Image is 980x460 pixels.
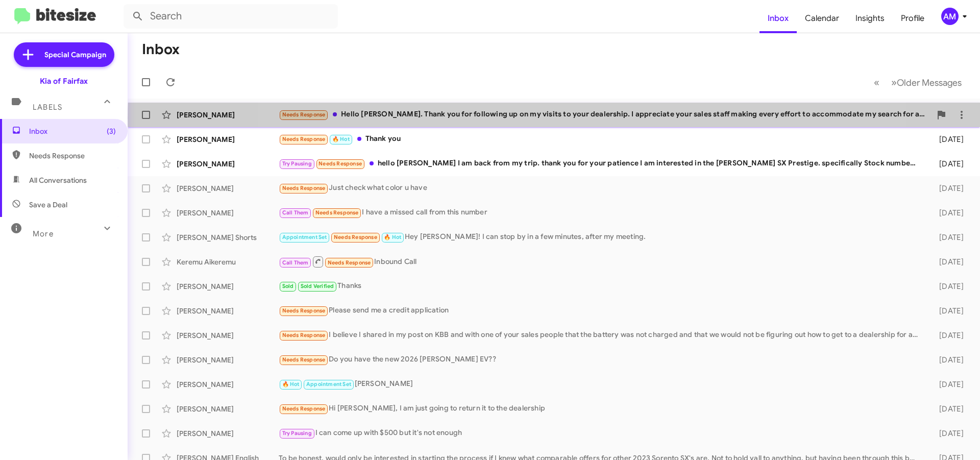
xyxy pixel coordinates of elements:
[177,134,279,144] div: [PERSON_NAME]
[177,208,279,218] div: [PERSON_NAME]
[282,283,294,289] span: Sold
[923,404,972,414] div: [DATE]
[868,72,968,93] nav: Page navigation example
[40,76,88,86] div: Kia of Fairfax
[885,72,968,93] button: Next
[279,255,923,268] div: Inbound Call
[279,109,931,120] div: Hello [PERSON_NAME]. Thank you for following up on my visits to your dealership. I appreciate you...
[334,234,377,240] span: Needs Response
[384,234,401,240] span: 🔥 Hot
[847,4,893,33] a: Insights
[332,136,350,142] span: 🔥 Hot
[279,378,923,390] div: [PERSON_NAME]
[282,136,326,142] span: Needs Response
[923,159,972,169] div: [DATE]
[279,231,923,243] div: Hey [PERSON_NAME]! I can stop by in a few minutes, after my meeting.
[282,209,309,216] span: Call Them
[923,232,972,243] div: [DATE]
[177,110,279,120] div: [PERSON_NAME]
[933,8,969,25] button: AM
[33,229,54,238] span: More
[177,355,279,365] div: [PERSON_NAME]
[279,427,923,439] div: I can come up with $500 but it's not enough
[107,126,116,136] span: (3)
[797,4,847,33] a: Calendar
[923,379,972,390] div: [DATE]
[282,332,326,338] span: Needs Response
[923,355,972,365] div: [DATE]
[279,133,923,145] div: Thank you
[923,306,972,316] div: [DATE]
[282,307,326,314] span: Needs Response
[177,379,279,390] div: [PERSON_NAME]
[142,41,180,58] h1: Inbox
[301,283,334,289] span: Sold Verified
[282,405,326,412] span: Needs Response
[282,356,326,363] span: Needs Response
[29,151,116,161] span: Needs Response
[893,4,933,33] a: Profile
[759,4,797,33] a: Inbox
[318,160,362,167] span: Needs Response
[177,183,279,193] div: [PERSON_NAME]
[282,234,327,240] span: Appointment Set
[923,134,972,144] div: [DATE]
[315,209,359,216] span: Needs Response
[177,232,279,243] div: [PERSON_NAME] Shorts
[177,257,279,267] div: Keremu Aikeremu
[177,330,279,341] div: [PERSON_NAME]
[923,428,972,439] div: [DATE]
[282,111,326,118] span: Needs Response
[923,281,972,292] div: [DATE]
[177,281,279,292] div: [PERSON_NAME]
[306,381,351,388] span: Appointment Set
[923,257,972,267] div: [DATE]
[177,404,279,414] div: [PERSON_NAME]
[941,8,959,25] div: AM
[279,403,923,415] div: Hi [PERSON_NAME], I am just going to return it to the dealership
[279,182,923,194] div: Just check what color u have
[282,430,312,437] span: Try Pausing
[14,42,114,67] a: Special Campaign
[279,280,923,292] div: Thanks
[29,175,87,185] span: All Conversations
[177,159,279,169] div: [PERSON_NAME]
[282,381,300,388] span: 🔥 Hot
[124,4,338,29] input: Search
[868,72,886,93] button: Previous
[279,207,923,219] div: I have a missed call from this number
[279,354,923,366] div: Do you have the new 2026 [PERSON_NAME] EV??
[44,50,106,60] span: Special Campaign
[177,306,279,316] div: [PERSON_NAME]
[923,183,972,193] div: [DATE]
[29,126,116,136] span: Inbox
[897,77,962,88] span: Older Messages
[177,428,279,439] div: [PERSON_NAME]
[874,76,879,89] span: «
[923,330,972,341] div: [DATE]
[279,329,923,341] div: I believe I shared in my post on KBB and with one of your sales people that the battery was not c...
[282,185,326,191] span: Needs Response
[923,208,972,218] div: [DATE]
[282,259,309,266] span: Call Them
[279,305,923,317] div: Please send me a credit application
[279,158,923,170] div: hello [PERSON_NAME] I am back from my trip. thank you for your patience I am interested in the [P...
[33,103,62,112] span: Labels
[891,76,897,89] span: »
[29,200,67,210] span: Save a Deal
[328,259,371,266] span: Needs Response
[282,160,312,167] span: Try Pausing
